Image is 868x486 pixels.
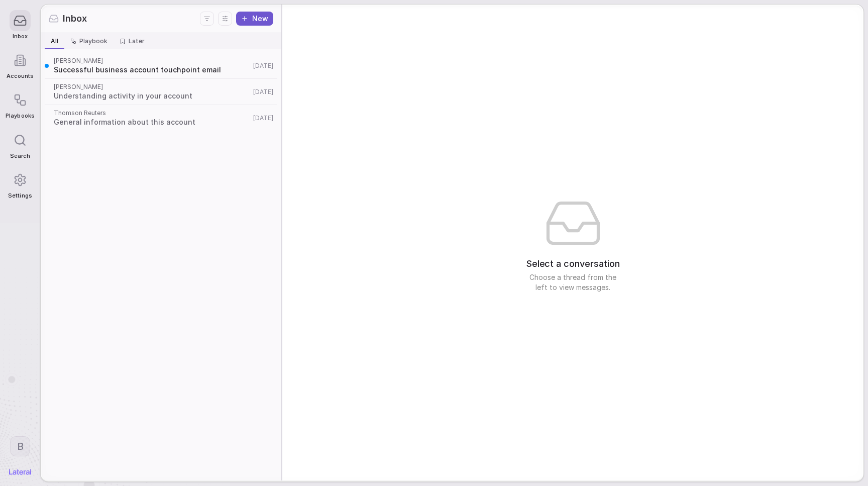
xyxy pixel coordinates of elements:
span: [PERSON_NAME] [54,57,250,65]
a: [PERSON_NAME]Understanding activity in your account[DATE] [43,79,279,105]
span: Thomson Reuters [54,109,250,117]
span: Playbooks [6,113,34,119]
span: [PERSON_NAME] [54,83,250,91]
a: Thomson ReutersGeneral information about this account[DATE] [43,105,279,131]
span: [DATE] [253,62,273,70]
span: Playbook [79,37,107,45]
span: All [51,37,58,45]
button: Filters [200,12,214,26]
span: Accounts [7,73,34,79]
span: [DATE] [253,88,273,96]
span: Later [129,37,145,45]
span: [DATE] [253,114,273,122]
button: New thread [236,12,273,26]
span: Inbox [13,33,28,40]
span: Successful business account touchpoint email [54,65,250,75]
span: Search [10,153,30,159]
a: Inbox [6,5,34,45]
span: Choose a thread from the left to view messages. [523,272,623,293]
span: Inbox [63,12,87,25]
a: Accounts [6,45,34,84]
span: Understanding activity in your account [54,91,250,101]
span: General information about this account [54,117,250,127]
button: Display settings [218,12,232,26]
span: B [17,440,24,453]
span: Select a conversation [526,257,620,270]
a: Playbooks [6,84,34,124]
a: Settings [6,164,34,204]
a: [PERSON_NAME]Successful business account touchpoint email[DATE] [43,53,279,79]
span: Settings [8,192,32,199]
img: Lateral [9,469,31,475]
